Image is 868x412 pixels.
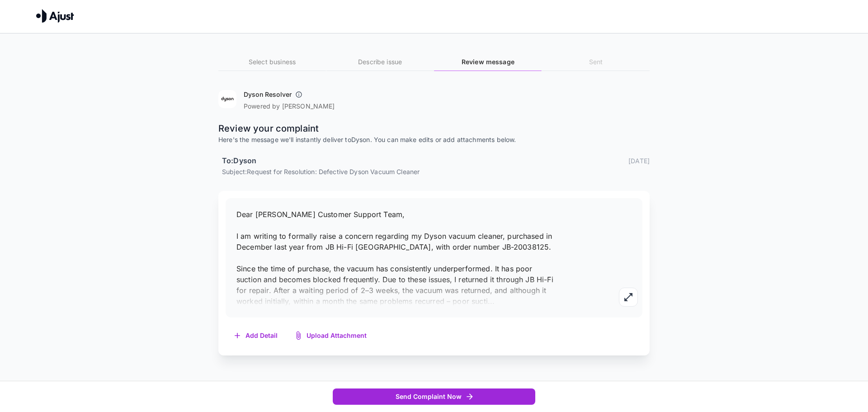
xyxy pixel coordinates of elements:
[542,57,650,67] h6: Sent
[326,57,434,67] h6: Describe issue
[287,327,376,345] button: Upload Attachment
[218,90,236,108] img: Dyson
[244,90,292,99] h6: Dyson Resolver
[628,156,650,166] p: [DATE]
[244,102,335,111] p: Powered by [PERSON_NAME]
[226,327,287,345] button: Add Detail
[218,57,326,67] h6: Select business
[218,122,650,135] p: Review your complaint
[236,210,553,306] span: Dear [PERSON_NAME] Customer Support Team, I am writing to formally raise a concern regarding my D...
[36,9,74,23] img: Ajust
[333,388,535,405] button: Send Complaint Now
[218,135,650,144] p: Here's the message we'll instantly deliver to Dyson . You can make edits or add attachments below.
[222,167,650,176] p: Subject: Request for Resolution: Defective Dyson Vacuum Cleaner
[488,297,495,306] span: ...
[434,57,542,67] h6: Review message
[222,155,256,167] h6: To: Dyson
